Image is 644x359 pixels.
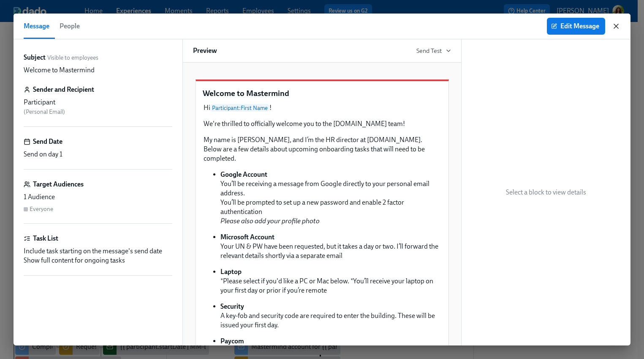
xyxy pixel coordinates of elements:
[33,85,94,94] h6: Sender and Recipient
[553,22,599,30] span: Edit Message
[547,18,605,35] button: Edit Message
[462,39,630,345] div: Select a block to view details
[30,205,53,213] div: Everyone
[47,54,98,62] span: Visible to employees
[33,180,84,189] h6: Target Audiences
[24,192,172,202] div: 1 Audience
[416,47,451,55] button: Send Test
[24,20,49,32] span: Message
[193,46,217,55] h6: Preview
[24,53,46,62] label: Subject
[24,247,172,256] div: Include task starting on the message's send date
[33,234,58,243] h6: Task List
[24,108,65,115] span: ( Personal Email )
[24,150,172,159] div: Send on day 1
[33,137,62,146] h6: Send Date
[203,88,442,99] p: Welcome to Mastermind
[24,66,95,75] p: Welcome to Mastermind
[24,256,172,265] div: Show full content for ongoing tasks
[24,98,172,107] div: Participant
[60,20,80,32] span: People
